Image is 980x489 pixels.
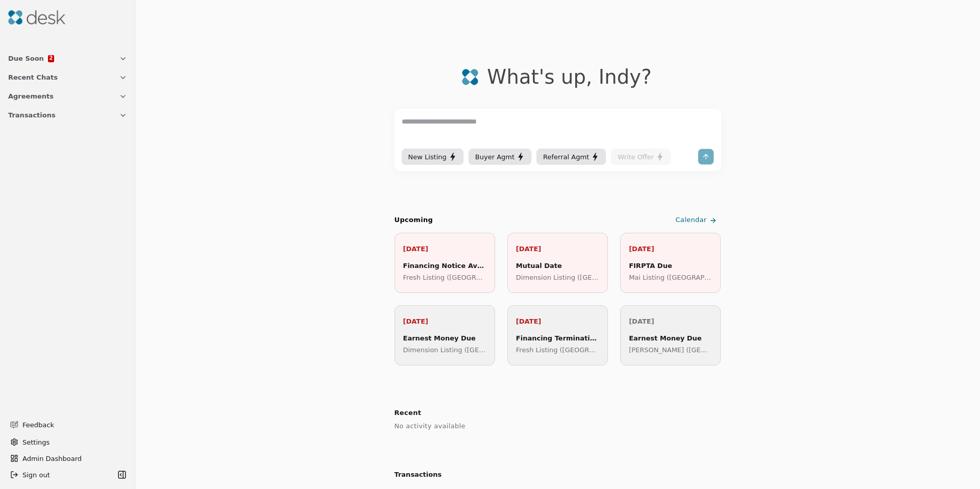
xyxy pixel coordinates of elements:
h2: Upcoming [395,215,433,226]
button: Settings [6,434,129,450]
button: Feedback [4,415,127,434]
span: Buyer Agmt [475,152,514,162]
div: Financing Notice Available [403,260,486,271]
div: What's up , Indy ? [487,65,651,88]
a: [DATE]Mutual DateDimension Listing ([GEOGRAPHIC_DATA]) [507,233,608,293]
button: Transactions [2,106,133,125]
button: Agreements [2,87,133,106]
h2: Recent [395,406,721,420]
a: [DATE]FIRPTA DueMai Listing ([GEOGRAPHIC_DATA]) [620,233,721,293]
a: [DATE]Financing Termination DeadlineFresh Listing ([GEOGRAPHIC_DATA]) [507,305,608,365]
button: New Listing [402,149,463,165]
div: FIRPTA Due [629,260,712,271]
div: Financing Termination Deadline [516,333,599,344]
p: Fresh Listing ([GEOGRAPHIC_DATA]) [516,345,599,355]
p: [PERSON_NAME] ([GEOGRAPHIC_DATA]) [629,345,712,355]
button: Buyer Agmt [469,149,531,165]
p: [DATE] [516,316,599,327]
p: Fresh Listing ([GEOGRAPHIC_DATA]) [403,272,486,283]
div: Mutual Date [516,260,599,271]
button: Due Soon2 [2,49,133,68]
img: Desk [8,10,65,25]
h2: Transactions [395,470,721,480]
p: [DATE] [516,243,599,254]
button: Recent Chats [2,68,133,87]
div: No activity available [395,420,721,433]
p: Dimension Listing ([GEOGRAPHIC_DATA]) [403,345,486,355]
a: Calendar [673,212,721,229]
button: Sign out [6,467,115,483]
p: [DATE] [403,316,486,327]
img: logo [461,68,479,86]
span: Due Soon [8,53,44,64]
span: Admin Dashboard [22,453,125,464]
span: Recent Chats [8,72,58,83]
span: Agreements [8,91,54,102]
span: 2 [49,56,53,61]
div: New Listing [408,152,457,162]
p: Dimension Listing ([GEOGRAPHIC_DATA]) [516,272,599,283]
button: Referral Agmt [536,149,606,165]
div: Earnest Money Due [629,333,712,344]
span: Sign out [22,470,50,480]
button: Admin Dashboard [6,450,129,467]
a: [DATE]Financing Notice AvailableFresh Listing ([GEOGRAPHIC_DATA]) [395,233,495,293]
span: Referral Agmt [543,152,589,162]
span: Settings [22,437,50,448]
span: Feedback [22,420,121,430]
div: Earnest Money Due [403,333,486,344]
p: [DATE] [629,243,712,254]
span: Transactions [8,110,56,120]
a: [DATE]Earnest Money DueDimension Listing ([GEOGRAPHIC_DATA]) [395,305,495,365]
span: Calendar [675,215,706,226]
p: [DATE] [403,243,486,254]
a: [DATE]Earnest Money Due[PERSON_NAME] ([GEOGRAPHIC_DATA]) [620,305,721,365]
p: [DATE] [629,316,712,327]
p: Mai Listing ([GEOGRAPHIC_DATA]) [629,272,712,283]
